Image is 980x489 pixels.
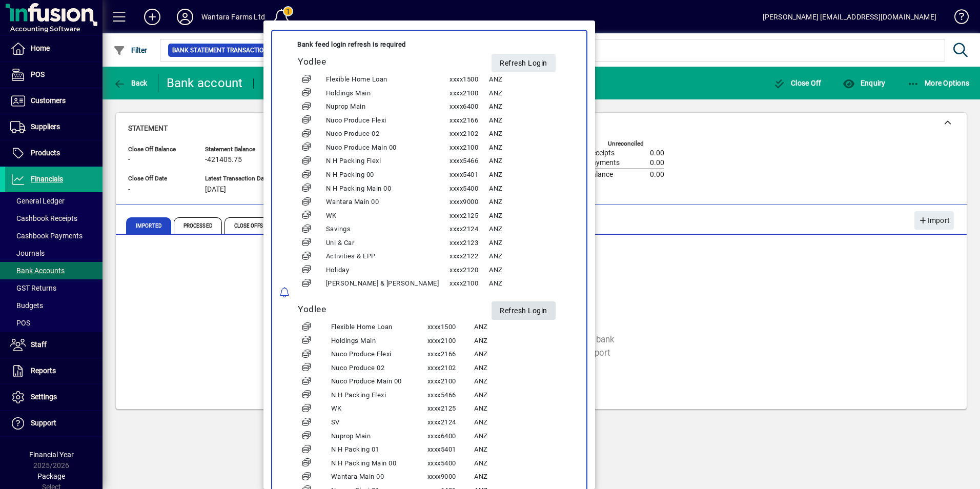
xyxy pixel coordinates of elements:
[331,457,427,471] td: N H Packing Main 00
[492,301,556,320] button: Refresh Login
[325,182,450,196] td: N H Packing Main 00
[488,114,568,128] td: ANZ
[474,320,568,334] td: ANZ
[449,73,488,87] td: xxxx1500
[449,100,488,114] td: xxxx6400
[325,223,450,237] td: Savings
[325,128,450,141] td: Nuco Produce 02
[331,416,427,430] td: SV
[325,250,450,264] td: Activities & EPP
[449,263,488,277] td: xxxx2120
[488,128,568,141] td: ANZ
[449,87,488,100] td: xxxx2100
[474,389,568,402] td: ANZ
[325,155,450,169] td: N H Packing Flexi
[488,250,568,264] td: ANZ
[474,402,568,416] td: ANZ
[325,263,450,277] td: Holiday
[449,209,488,223] td: xxxx2125
[331,361,427,375] td: Nuco Produce 02
[488,155,568,169] td: ANZ
[488,209,568,223] td: ANZ
[325,87,450,100] td: Holdings Main
[474,471,568,484] td: ANZ
[427,320,474,334] td: xxxx1500
[331,348,427,361] td: Nuco Produce Flexi
[427,457,474,471] td: xxxx5400
[488,277,568,291] td: ANZ
[449,250,488,264] td: xxxx2122
[331,443,427,457] td: N H Packing 01
[488,223,568,237] td: ANZ
[331,389,427,402] td: N H Packing Flexi
[325,277,450,291] td: [PERSON_NAME] & [PERSON_NAME]
[325,209,450,223] td: WK
[449,223,488,237] td: xxxx2124
[427,430,474,443] td: xxxx6400
[488,236,568,250] td: ANZ
[474,443,568,457] td: ANZ
[427,361,474,375] td: xxxx2102
[492,54,556,72] button: Refresh Login
[298,57,478,68] h5: Yodlee
[488,182,568,196] td: ANZ
[298,304,463,315] h5: Yodlee
[297,38,568,51] div: Bank feed login refresh is required
[449,128,488,141] td: xxxx2102
[325,236,450,250] td: Uni & Car
[427,443,474,457] td: xxxx5401
[325,168,450,182] td: N H Packing 00
[331,320,427,334] td: Flexible Home Loan
[325,114,450,128] td: Nuco Produce Flexi
[427,416,474,430] td: xxxx2124
[325,73,450,87] td: Flexible Home Loan
[449,168,488,182] td: xxxx5401
[325,195,450,209] td: Wantara Main 00
[427,471,474,484] td: xxxx9000
[331,471,427,484] td: Wantara Main 00
[474,430,568,443] td: ANZ
[488,195,568,209] td: ANZ
[474,361,568,375] td: ANZ
[449,182,488,196] td: xxxx5400
[449,141,488,155] td: xxxx2100
[474,416,568,430] td: ANZ
[449,114,488,128] td: xxxx2166
[474,457,568,471] td: ANZ
[449,195,488,209] td: xxxx9000
[331,334,427,348] td: Holdings Main
[449,155,488,169] td: xxxx5466
[488,73,568,87] td: ANZ
[427,402,474,416] td: xxxx2125
[427,348,474,361] td: xxxx2166
[488,168,568,182] td: ANZ
[474,334,568,348] td: ANZ
[331,430,427,443] td: Nuprop Main
[449,236,488,250] td: xxxx2123
[474,348,568,361] td: ANZ
[488,141,568,155] td: ANZ
[427,389,474,402] td: xxxx5466
[488,263,568,277] td: ANZ
[325,141,450,155] td: Nuco Produce Main 00
[488,100,568,114] td: ANZ
[427,334,474,348] td: xxxx2100
[449,277,488,291] td: xxxx2100
[325,100,450,114] td: Nuprop Main
[474,375,568,389] td: ANZ
[500,302,547,319] span: Refresh Login
[331,402,427,416] td: WK
[427,375,474,389] td: xxxx2100
[488,87,568,100] td: ANZ
[500,55,547,72] span: Refresh Login
[331,375,427,389] td: Nuco Produce Main 00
